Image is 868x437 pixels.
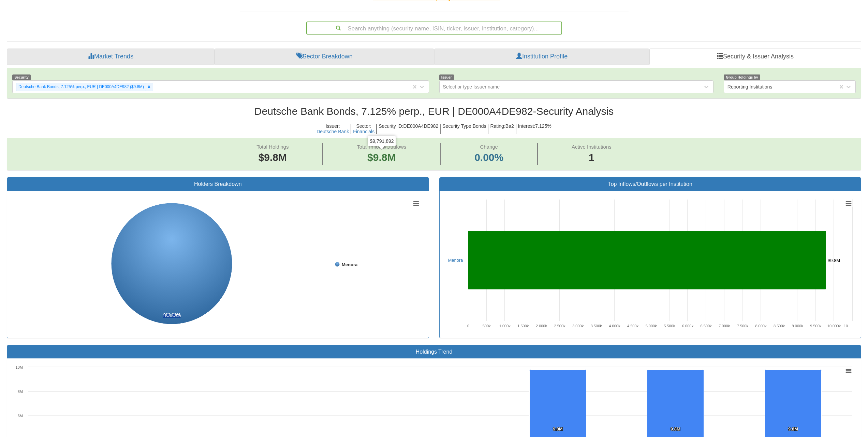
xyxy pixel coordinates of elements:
[682,324,693,328] tspan: 6 000k
[572,324,584,328] tspan: 3 000k
[664,324,675,328] tspan: 5 500k
[737,324,748,328] tspan: 7 500k
[700,324,712,328] tspan: 6 500k
[443,83,500,90] div: Select or type Issuer name
[307,22,561,34] div: Search anything (security name, ISIN, ticker, issuer, institution, category)...
[351,124,377,134] h5: Sector :
[649,49,861,65] a: Security & Issuer Analysis
[439,74,454,80] span: Issuer
[12,74,31,80] span: Security
[828,258,840,263] tspan: $9.8M
[719,324,730,328] tspan: 7 000k
[163,313,181,318] tspan: 100.00%
[774,324,785,328] tspan: 8 500k
[627,324,639,328] tspan: 4 500k
[16,365,23,369] text: 10M
[792,324,803,328] tspan: 9 000k
[482,324,490,328] text: 500k
[445,181,856,187] h3: Top Inflows/Outflows per Institution
[342,262,358,267] tspan: Menora
[317,129,349,134] button: Deutsche Bank
[727,83,773,90] div: Reporting Institutions
[18,390,23,394] text: 8M
[843,324,851,328] tspan: 10…
[12,181,424,187] h3: Holders Breakdown
[554,324,565,328] tspan: 2 500k
[441,124,488,134] h5: Security Type : Bonds
[572,144,612,150] span: Active Institutions
[256,144,289,150] span: Total Holdings
[215,49,434,65] a: Sector Breakdown
[370,138,394,145] div: $9,791,892
[357,144,406,150] span: Total Inflows/Outflows
[517,324,529,328] tspan: 1 500k
[671,426,680,432] tspan: 9.8M
[434,49,649,65] a: Institution Profile
[367,152,396,163] span: $9.8M
[448,258,463,263] a: Menora
[480,144,498,150] span: Change
[12,349,856,355] h3: Holdings Trend
[788,426,798,432] tspan: 9.8M
[645,324,657,328] tspan: 5 000k
[377,124,441,134] h5: Security ID : DE000A4DE982
[353,129,374,134] button: Financials
[724,74,760,80] span: Group Holdings by
[7,106,861,117] h2: Deutsche Bank Bonds, 7.125% perp., EUR | DE000A4DE982 - Security Analysis
[315,124,351,134] h5: Issuer :
[609,324,620,328] tspan: 4 000k
[259,152,287,163] span: $9.8M
[499,324,511,328] tspan: 1 000k
[755,324,767,328] tspan: 8 000k
[7,49,215,65] a: Market Trends
[553,426,563,432] tspan: 9.8M
[467,324,469,328] text: 0
[16,83,145,91] div: Deutsche Bank Bonds, 7.125% perp., EUR | DE000A4DE982 ($9.8M)
[590,324,602,328] tspan: 3 500k
[488,124,516,134] h5: Rating : Ba2
[572,150,612,165] span: 1
[810,324,822,328] tspan: 9 500k
[516,124,553,134] h5: Interest : 7.125%
[18,414,23,418] text: 6M
[474,150,503,165] span: 0.00%
[827,324,841,328] tspan: 10 000k
[535,324,547,328] tspan: 2 000k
